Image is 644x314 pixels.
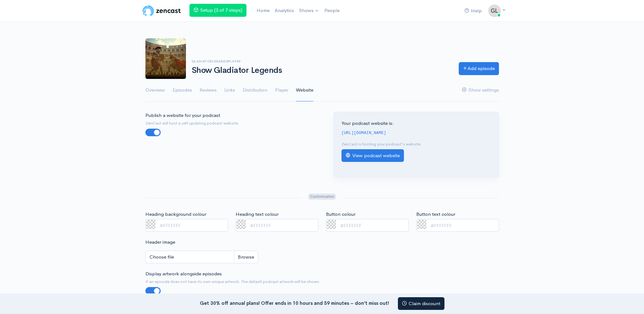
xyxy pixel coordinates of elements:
a: Player [275,79,288,102]
a: Website [296,79,313,102]
small: If an episode does not have its own unique artwork. The default podcast artwork will be shown. [145,279,499,285]
span: Customisation [308,194,336,200]
a: People [322,4,342,17]
img: ZenCast Logo [142,4,182,17]
label: Display artwork alongside episodes [145,270,222,278]
label: Button text colour [416,211,455,218]
a: Links [224,79,235,102]
a: Home [254,4,272,17]
a: Shows [296,4,322,18]
h1: Show Gladiator Legends [192,66,451,75]
input: #FFFFFFF [145,219,228,232]
input: #FFFFFFF [416,219,499,232]
a: Episodes [173,79,192,102]
a: Overview [145,79,165,102]
label: Button colour [326,211,355,218]
a: Help [462,4,484,18]
label: Heading text colour [236,211,278,218]
label: Publish a website for your podcast [145,112,220,119]
a: Reviews [200,79,217,102]
a: View podcast website [341,149,404,162]
p: ZenCast is hosting your podcast's website. [341,141,491,147]
h6: gladiatorlegendsplay09 [192,60,451,63]
a: Setup (3 of 7 steps) [189,4,246,17]
a: Add episode [459,62,499,75]
a: Analytics [272,4,296,17]
a: Claim discount [398,297,444,310]
a: Show settings [462,79,499,102]
a: Distribution [243,79,267,102]
code: [URL][DOMAIN_NAME] [341,131,386,135]
strong: Get 30% off annual plans! Offer ends in 10 hours and 59 minutes – don’t miss out! [200,300,389,306]
input: #FFFFFFF [326,219,409,232]
label: Heading background colour [145,211,206,218]
p: Your podcast website is: [341,120,491,127]
small: ZenCast will host a self updating podcast website. [145,120,318,126]
label: Header image [145,239,175,246]
img: ... [488,4,501,17]
input: #FFFFFFF [236,219,318,232]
